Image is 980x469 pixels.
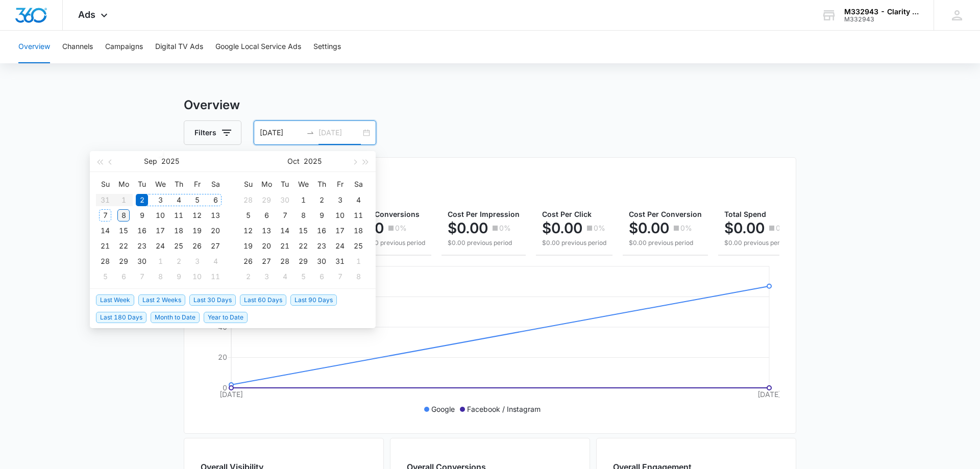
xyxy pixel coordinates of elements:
th: Th [169,176,188,192]
span: Total Spend [724,210,766,218]
td: 2025-10-03 [331,192,349,208]
td: 2025-10-09 [312,208,331,223]
div: 4 [173,194,185,206]
div: 8 [297,209,309,221]
td: 2025-10-19 [239,238,257,254]
button: 2025 [161,151,179,171]
span: Last 30 Days [189,294,236,306]
div: 18 [173,225,185,237]
td: 2025-09-30 [133,254,151,269]
div: 6 [209,194,222,206]
div: 8 [117,209,130,221]
div: 28 [279,255,291,267]
th: Sa [206,176,225,192]
div: 28 [99,255,111,267]
div: 7 [279,209,291,221]
td: 2025-09-11 [169,208,188,223]
div: 15 [297,225,309,237]
td: 2025-10-20 [257,238,276,254]
div: 10 [154,209,166,221]
td: 2025-10-01 [294,192,312,208]
div: 15 [117,225,130,237]
td: 2025-09-07 [96,208,114,223]
p: $0.00 [629,220,669,236]
td: 2025-09-09 [133,208,151,223]
td: 2025-10-05 [96,269,114,284]
p: Facebook / Instagram [467,404,541,414]
td: 2025-09-18 [169,223,188,238]
p: $0.00 previous period [629,238,702,248]
td: 2025-10-12 [239,223,257,238]
td: 2025-09-03 [151,192,169,208]
td: 2025-10-13 [257,223,276,238]
td: 2025-10-07 [276,208,294,223]
td: 2025-10-02 [312,192,331,208]
div: 25 [352,240,364,252]
div: 9 [173,270,185,283]
span: Last 90 Days [290,294,337,306]
p: 0 previous period [375,238,425,248]
div: 9 [315,209,328,221]
div: 21 [279,240,291,252]
button: Sep [144,151,157,171]
div: 1 [154,255,166,267]
td: 2025-09-29 [114,254,133,269]
div: 16 [136,225,148,237]
span: Conversions [375,210,420,218]
td: 2025-10-26 [239,254,257,269]
button: Oct [287,151,300,171]
div: 9 [136,209,148,221]
div: 21 [99,240,111,252]
td: 2025-09-20 [206,223,225,238]
td: 2025-10-05 [239,208,257,223]
td: 2025-10-06 [114,269,133,284]
div: 6 [315,270,328,283]
h3: Overview [184,96,796,114]
span: swap-right [306,129,314,137]
td: 2025-10-02 [169,254,188,269]
span: Ads [78,9,95,20]
td: 2025-10-22 [294,238,312,254]
div: 24 [334,240,346,252]
td: 2025-10-04 [349,192,367,208]
span: Last 180 Days [96,312,146,323]
td: 2025-10-11 [206,269,225,284]
div: 31 [334,255,346,267]
div: 17 [154,225,166,237]
td: 2025-11-08 [349,269,367,284]
td: 2025-09-29 [257,192,276,208]
div: 7 [136,270,148,283]
div: 16 [315,225,328,237]
div: 4 [209,255,222,267]
td: 2025-10-17 [331,223,349,238]
div: 14 [279,225,291,237]
td: 2025-09-17 [151,223,169,238]
div: 19 [242,240,254,252]
div: 20 [209,225,222,237]
p: 0% [499,225,511,232]
div: 29 [117,255,130,267]
td: 2025-10-18 [349,223,367,238]
div: 8 [154,270,166,283]
div: 5 [191,194,203,206]
tspan: [DATE] [219,390,243,399]
div: 20 [260,240,273,252]
div: 3 [260,270,273,283]
td: 2025-09-25 [169,238,188,254]
td: 2025-09-26 [188,238,206,254]
p: $0.00 previous period [542,238,606,248]
td: 2025-09-24 [151,238,169,254]
p: $0.00 [448,220,488,236]
tspan: 0 [223,383,227,392]
div: 3 [191,255,203,267]
td: 2025-09-12 [188,208,206,223]
span: to [306,129,314,137]
div: 29 [260,194,273,206]
td: 2025-09-21 [96,238,114,254]
td: 2025-10-09 [169,269,188,284]
div: 1 [297,194,309,206]
div: 7 [334,270,346,283]
p: 0 [375,220,384,236]
input: Start date [260,127,302,138]
div: 23 [315,240,328,252]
